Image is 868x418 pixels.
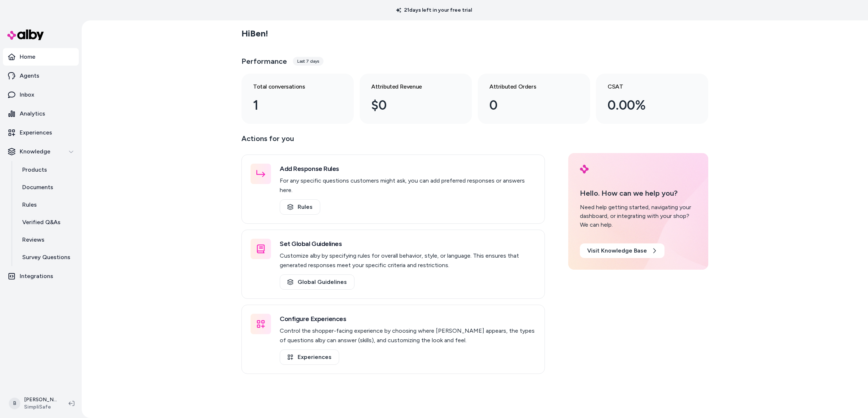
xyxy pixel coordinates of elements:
[489,95,567,115] div: 0
[20,71,39,80] p: Agents
[22,218,61,227] p: Verified Q&As
[15,161,79,179] a: Products
[371,82,449,91] h3: Attributed Revenue
[20,147,50,156] p: Knowledge
[9,398,20,409] span: B
[7,30,44,40] img: alby Logo
[608,82,685,91] h3: CSAT
[392,7,476,14] p: 21 days left in your free trial
[371,95,449,115] div: $0
[24,396,57,403] p: [PERSON_NAME]
[360,74,472,124] a: Attributed Revenue $0
[3,86,79,103] a: Inbox
[15,179,79,196] a: Documents
[15,214,79,231] a: Verified Q&As
[24,403,57,411] span: SimpliSafe
[241,56,287,66] h3: Performance
[15,231,79,249] a: Reviews
[3,67,79,85] a: Agents
[15,249,79,266] a: Survey Questions
[20,109,45,118] p: Analytics
[280,239,536,249] h3: Set Global Guidelines
[3,143,79,160] button: Knowledge
[280,199,320,215] a: Rules
[280,326,536,345] p: Control the shopper-facing experience by choosing where [PERSON_NAME] appears, the types of quest...
[3,105,79,122] a: Analytics
[22,183,53,192] p: Documents
[580,203,697,229] div: Need help getting started, navigating your dashboard, or integrating with your shop? We can help.
[20,128,52,137] p: Experiences
[280,251,536,270] p: Customize alby by specifying rules for overall behavior, style, or language. This ensures that ge...
[608,95,685,115] div: 0.00%
[280,164,536,174] h3: Add Response Rules
[253,82,330,91] h3: Total conversations
[241,133,545,150] p: Actions for you
[280,349,339,365] a: Experiences
[22,253,70,262] p: Survey Questions
[15,196,79,214] a: Rules
[20,272,53,281] p: Integrations
[280,314,536,324] h3: Configure Experiences
[3,267,79,285] a: Integrations
[580,165,589,173] img: alby Logo
[241,28,268,39] h2: Hi Ben !
[20,90,34,99] p: Inbox
[478,74,590,124] a: Attributed Orders 0
[580,188,697,199] p: Hello. How can we help you?
[3,124,79,141] a: Experiences
[4,392,63,415] button: B[PERSON_NAME]SimpliSafe
[253,95,330,115] div: 1
[20,52,35,61] p: Home
[3,48,79,66] a: Home
[293,57,323,66] div: Last 7 days
[280,176,536,195] p: For any specific questions customers might ask, you can add preferred responses or answers here.
[596,74,708,124] a: CSAT 0.00%
[22,200,37,209] p: Rules
[580,243,664,258] a: Visit Knowledge Base
[280,274,354,290] a: Global Guidelines
[241,74,354,124] a: Total conversations 1
[489,82,567,91] h3: Attributed Orders
[22,165,47,174] p: Products
[22,235,44,244] p: Reviews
